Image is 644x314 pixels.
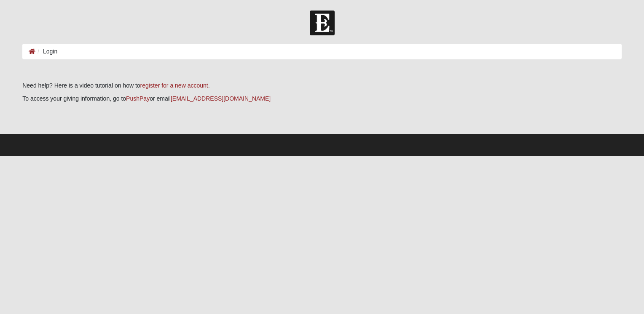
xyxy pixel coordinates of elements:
img: Church of Eleven22 Logo [310,11,335,35]
p: To access your giving information, go to or email [22,94,622,103]
p: Need help? Here is a video tutorial on how to . [22,81,622,90]
a: register for a new account [140,82,208,89]
a: [EMAIL_ADDRESS][DOMAIN_NAME] [171,95,271,102]
a: PushPay [126,95,150,102]
li: Login [35,47,57,56]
